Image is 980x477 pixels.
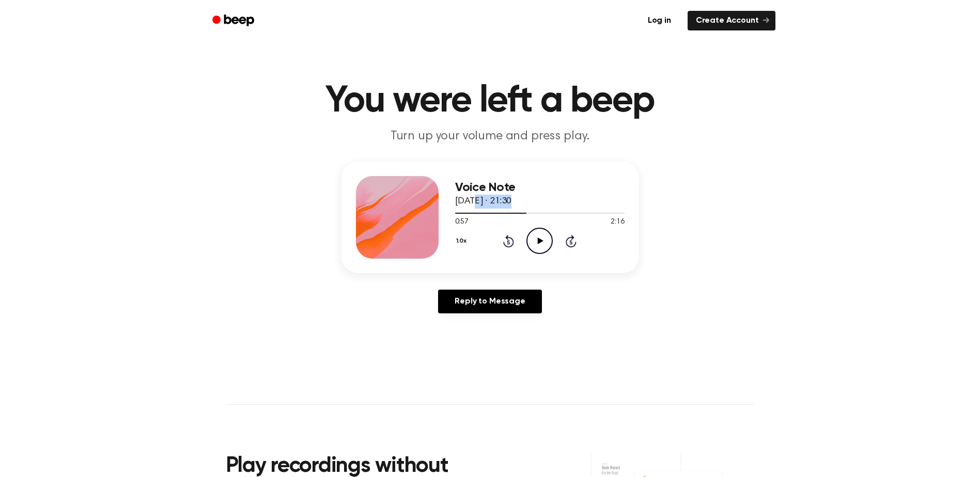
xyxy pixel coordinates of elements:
a: Log in [637,9,681,33]
span: 0:57 [455,217,469,228]
a: Reply to Message [438,290,541,313]
a: Beep [205,11,263,31]
a: Create Account [688,11,775,30]
h1: You were left a beep [226,83,755,120]
span: 2:16 [611,217,624,228]
span: [DATE] · 21:30 [455,197,512,206]
p: Turn up your volume and press play. [292,128,689,145]
h3: Voice Note [455,181,625,195]
button: 1.0x [455,232,471,250]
